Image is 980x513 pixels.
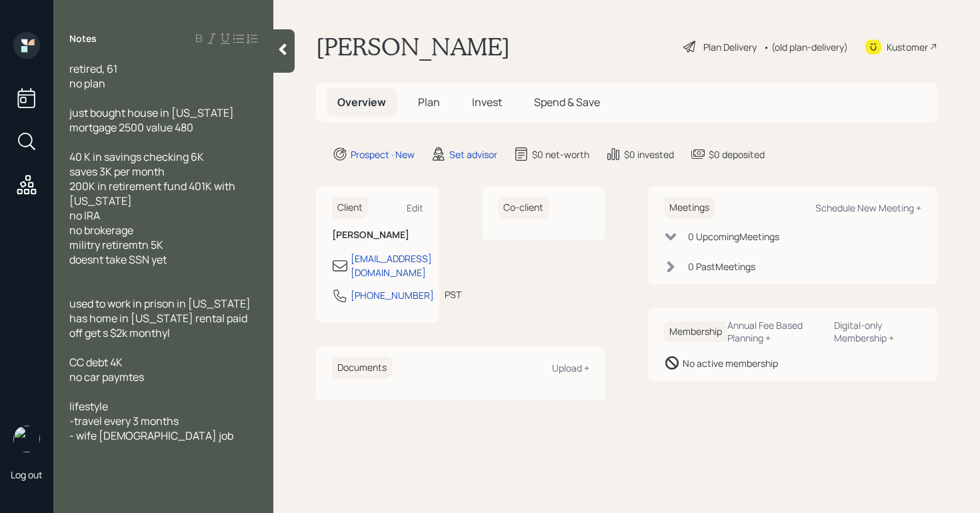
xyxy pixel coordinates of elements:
div: Set advisor [449,147,497,161]
span: no brokerage [69,223,133,237]
img: retirable_logo.png [13,426,40,452]
div: Prospect · New [351,147,415,161]
h6: Membership [664,321,727,343]
h6: Client [332,197,368,219]
div: Annual Fee Based Planning + [727,319,823,344]
div: Digital-only Membership + [834,319,921,344]
h6: Documents [332,357,392,379]
span: -travel every 3 months [69,414,179,428]
div: $0 net-worth [532,147,589,161]
h6: Co-client [498,197,549,219]
span: lifestyle [69,399,108,414]
span: just bought house in [US_STATE] mortgage 2500 value 480 [69,105,236,135]
div: 0 Upcoming Meeting s [688,229,779,243]
div: No active membership [683,356,778,370]
span: has home in [US_STATE] rental paid off get s $2k monthyl [69,311,249,340]
span: Invest [472,95,502,109]
div: [PHONE_NUMBER] [351,288,434,302]
div: PST [445,288,461,302]
span: no plan [69,76,105,91]
span: saves 3K per month [69,164,165,179]
span: 200K in retirement fund 401K with [US_STATE] [69,179,237,208]
div: Log out [11,468,43,481]
div: [EMAIL_ADDRESS][DOMAIN_NAME] [351,251,432,280]
span: 40 K in savings checking 6K [69,149,204,164]
div: Edit [407,201,423,214]
span: no IRA [69,208,100,223]
label: Notes [69,32,97,45]
div: $0 invested [624,147,674,161]
div: Schedule New Meeting + [815,201,921,214]
span: used to work in prison in [US_STATE] [69,296,251,311]
div: 0 Past Meeting s [688,260,755,274]
div: Kustomer [887,40,928,54]
span: - wife [DEMOGRAPHIC_DATA] job [69,428,233,443]
span: retired, 61 [69,61,117,76]
h1: [PERSON_NAME] [316,32,510,61]
div: Upload + [552,362,589,374]
h6: Meetings [664,197,715,219]
span: Plan [418,95,440,109]
div: Plan Delivery [703,40,757,54]
span: Spend & Save [534,95,600,109]
span: CC debt 4K [69,355,123,370]
span: Overview [337,95,386,109]
span: doesnt take SSN yet [69,252,167,267]
span: militry retiremtn 5K [69,237,163,252]
h6: [PERSON_NAME] [332,229,423,241]
div: • (old plan-delivery) [763,40,848,54]
div: $0 deposited [709,147,765,161]
span: no car paymtes [69,370,144,384]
